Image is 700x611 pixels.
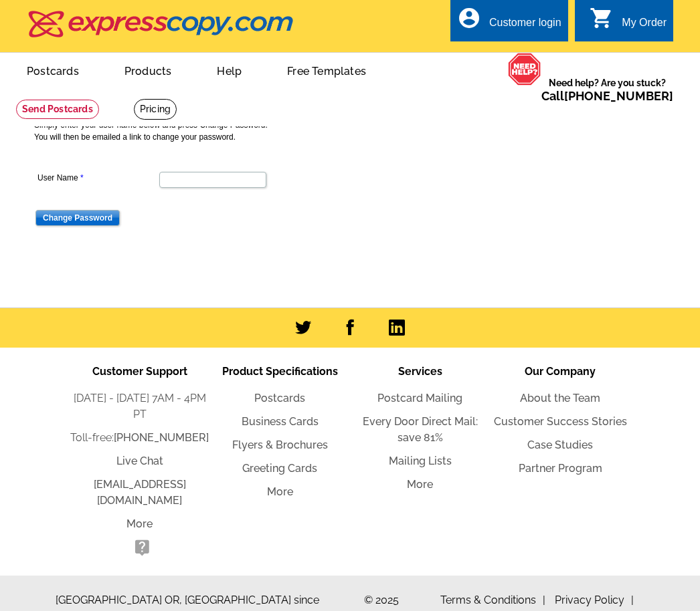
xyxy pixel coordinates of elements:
a: More [267,485,293,498]
i: account_circle [457,6,481,30]
input: Change Password [35,210,120,226]
p: Simply enter your user name below and press Change Password. You will then be emailed a link to c... [34,119,677,143]
i: shopping_cart [590,6,614,30]
span: Our Company [525,365,596,378]
a: Every Door Direct Mail: save 81% [363,415,478,444]
a: [EMAIL_ADDRESS][DOMAIN_NAME] [94,478,186,507]
span: Need help? Are you stuck? [541,76,673,103]
a: Case Studies [527,439,593,451]
a: Partner Program [519,462,602,475]
span: Call [541,89,673,103]
a: More [407,478,433,491]
a: More [126,517,153,530]
a: account_circle Customer login [457,15,561,31]
li: [DATE] - [DATE] 7AM - 4PM PT [70,390,210,422]
a: Business Cards [242,415,319,428]
a: Greeting Cards [242,462,317,475]
span: Customer Support [92,365,187,378]
a: Free Templates [266,54,387,86]
a: shopping_cart My Order [590,15,667,31]
a: Terms & Conditions [440,594,545,606]
a: Privacy Policy [555,594,634,606]
div: My Order [622,17,667,35]
a: [PHONE_NUMBER] [114,431,209,444]
a: [PHONE_NUMBER] [564,89,673,103]
a: Products [103,54,193,86]
a: Help [195,54,263,86]
a: Live Chat [116,455,163,467]
a: Customer Success Stories [494,415,627,428]
a: Mailing Lists [389,455,452,467]
span: Product Specifications [222,365,338,378]
span: Services [398,365,442,378]
a: Flyers & Brochures [232,439,328,451]
a: Postcard Mailing [377,392,462,404]
a: Postcards [254,392,305,404]
img: help [508,53,541,86]
label: User Name [37,172,158,184]
li: Toll-free: [70,430,210,446]
a: Postcards [5,54,100,86]
a: About the Team [520,392,600,404]
div: Customer login [489,17,561,35]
